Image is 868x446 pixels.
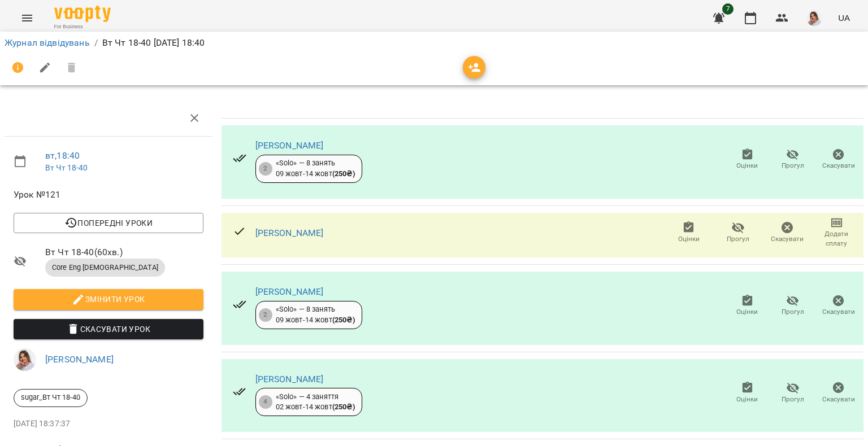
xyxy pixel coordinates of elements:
span: Оцінки [736,161,758,170]
button: UA [834,7,854,28]
span: Оцінки [678,234,700,244]
button: Скасувати Урок [14,319,203,339]
span: Оцінки [736,307,758,317]
a: [PERSON_NAME] [255,228,324,238]
span: Змінити урок [23,292,194,306]
p: Вт Чт 18-40 [DATE] 18:40 [102,36,205,50]
li: / [94,36,98,50]
span: Прогул [727,234,749,244]
span: Прогул [782,395,804,404]
button: Оцінки [724,378,770,409]
span: sugar_Вт Чт 18-40 [14,392,87,403]
span: Прогул [782,307,804,317]
div: 4 [259,395,272,409]
span: For Business [54,23,111,30]
p: [DATE] 18:37:37 [14,418,203,430]
nav: breadcrumb [5,36,863,50]
a: [PERSON_NAME] [45,354,114,365]
span: 7 [722,3,734,15]
b: ( 250 ₴ ) [332,169,355,178]
button: Скасувати [815,378,861,409]
div: «Solo» — 8 занять 09 жовт - 14 жовт [276,304,355,325]
button: Оцінки [724,144,770,176]
img: Voopty Logo [54,6,111,22]
span: Прогул [782,161,804,170]
span: Скасувати Урок [23,322,194,336]
img: d332a1c3318355be326c790ed3ba89f4.jpg [14,348,36,371]
button: Змінити урок [14,289,203,309]
button: Додати сплату [812,217,861,248]
button: Скасувати [763,217,812,248]
button: Оцінки [724,290,770,322]
div: «Solo» — 4 заняття 02 жовт - 14 жовт [276,392,355,413]
button: Скасувати [815,144,861,176]
img: d332a1c3318355be326c790ed3ba89f4.jpg [806,10,822,26]
b: ( 250 ₴ ) [332,403,355,411]
span: Вт Чт 18-40 ( 60 хв. ) [45,246,203,259]
a: вт , 18:40 [45,150,80,161]
div: «Solo» — 8 занять 09 жовт - 14 жовт [276,158,355,179]
b: ( 250 ₴ ) [332,316,355,324]
span: Core Eng [DEMOGRAPHIC_DATA] [45,263,165,273]
span: Скасувати [822,395,855,404]
span: Додати сплату [819,229,854,248]
a: [PERSON_NAME] [255,286,324,297]
button: Прогул [770,290,816,322]
button: Оцінки [664,217,713,248]
span: Скасувати [822,307,855,317]
span: Попередні уроки [23,216,194,230]
a: [PERSON_NAME] [255,374,324,384]
a: [PERSON_NAME] [255,140,324,151]
div: 2 [259,308,272,322]
span: UA [838,12,850,24]
span: Скасувати [771,234,804,244]
button: Прогул [770,378,816,409]
div: 2 [259,162,272,176]
span: Урок №121 [14,188,203,202]
button: Скасувати [815,290,861,322]
span: Скасувати [822,161,855,170]
a: Вт Чт 18-40 [45,163,88,172]
button: Прогул [770,144,816,176]
button: Menu [14,5,41,32]
button: Прогул [713,217,762,248]
a: Журнал відвідувань [5,37,90,48]
button: Попередні уроки [14,213,203,233]
div: sugar_Вт Чт 18-40 [14,389,88,407]
span: Оцінки [736,395,758,404]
